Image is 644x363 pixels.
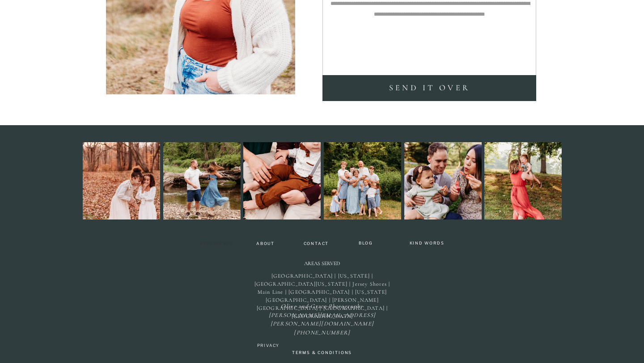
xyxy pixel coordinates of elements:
h2: Areas Served [299,261,345,269]
a: Kind Words [405,241,449,247]
a: Privacy [252,342,285,348]
a: SEND it over [325,81,534,95]
a: About [252,241,279,247]
a: Experience [195,241,238,248]
a: BLOG [355,241,377,248]
i: Olive and Grace Photography [PERSON_NAME][EMAIL_ADDRESS][PERSON_NAME][DOMAIN_NAME] [PHONE_NUMBER] [269,303,376,336]
a: TERMS & CONDITIONS [285,350,359,357]
a: Contact [300,241,332,247]
p: [GEOGRAPHIC_DATA] | [US_STATE] | [GEOGRAPHIC_DATA][US_STATE] | Jersey Shores | Main Line | [GEOGR... [250,272,395,299]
